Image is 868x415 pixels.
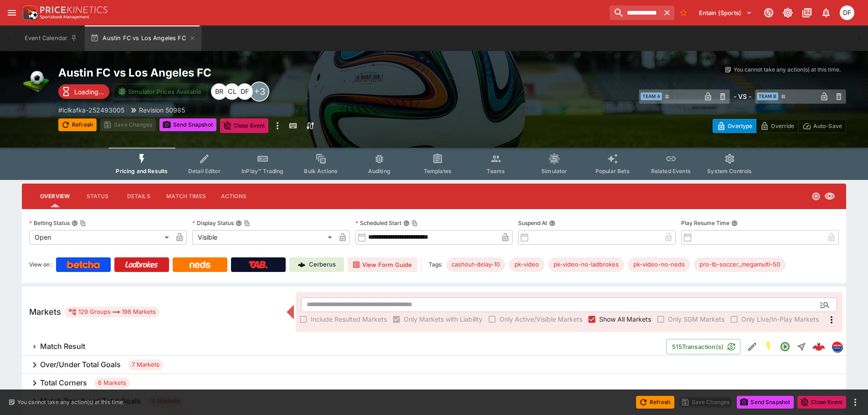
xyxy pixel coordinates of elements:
[80,220,86,226] button: Copy To Clipboard
[628,260,690,269] span: pk-video-no-neds
[641,92,662,100] span: Team A
[548,260,624,269] span: pk-video-no-ladbrokes
[22,338,666,356] button: Match Result
[311,314,387,324] span: Include Resulted Markets
[289,257,344,272] a: Cerberus
[94,379,130,388] span: 6 Markets
[192,230,335,245] div: Visible
[518,219,547,227] p: Suspend At
[681,219,729,227] p: Play Resume Time
[272,118,283,133] button: more
[348,257,417,272] button: View Form Guide
[40,6,108,13] img: PriceKinetics
[826,314,837,325] svg: More
[40,15,89,19] img: Sportsbook Management
[298,261,305,268] img: Cerberus
[812,192,821,201] svg: Open
[810,338,828,356] a: adb03701-4685-404e-b629-aa2d7c5e66e3
[741,314,819,324] span: Only Live/In-Play Markets
[812,340,825,353] img: logo-cerberus--red.svg
[190,261,210,268] img: Neds
[509,257,544,272] div: Betting Target: cerberus
[757,92,778,100] span: Team B
[713,119,846,133] div: Start From
[840,5,854,20] div: David Foster
[85,26,201,51] button: Austin FC vs Los Angeles FC
[22,66,51,95] img: soccer.png
[832,342,842,352] img: lclkafka
[211,83,227,100] div: Ben Raymond
[798,119,846,133] button: Auto-Save
[446,257,505,272] div: Betting Target: cerberus
[509,260,544,269] span: pk-video
[771,121,794,131] p: Override
[707,168,752,174] span: System Controls
[241,168,283,174] span: InPlay™ Trading
[40,378,87,388] h6: Total Corners
[403,220,410,226] button: Scheduled StartCopy To Clipboard
[58,66,452,80] h2: Copy To Clipboard
[29,257,52,272] label: View on :
[17,398,124,406] p: You cannot take any action(s) at this time.
[424,168,452,174] span: Templates
[128,360,163,369] span: 7 Markets
[67,261,100,268] img: Betcha
[499,314,582,324] span: Only Active/Visible Markets
[429,257,442,272] label: Tags:
[756,119,798,133] button: Override
[824,191,835,202] svg: Visible
[780,341,791,352] svg: Open
[780,5,796,21] button: Toggle light/dark mode
[19,26,83,51] button: Event Calendar
[610,5,660,20] input: search
[224,83,240,100] div: Codie Little
[4,5,20,21] button: open drawer
[40,342,85,351] h6: Match Result
[29,230,172,245] div: Open
[651,168,691,174] span: Related Events
[599,314,651,324] span: Show All Markets
[734,92,751,101] h6: - VS -
[676,5,691,20] button: No Bookmarks
[192,219,234,227] p: Display Status
[731,220,738,226] button: Play Resume Time
[411,220,418,226] button: Copy To Clipboard
[799,5,815,21] button: Documentation
[850,397,861,408] button: more
[760,338,777,355] button: SGM Enabled
[549,220,555,226] button: Suspend At
[159,118,216,131] button: Send Snapshot
[68,307,156,318] div: 129 Groups 198 Markets
[487,168,505,174] span: Teams
[118,185,159,207] button: Details
[813,121,842,131] p: Auto-Save
[694,257,786,272] div: Betting Target: cerberus
[29,307,61,317] h5: Markets
[309,260,336,269] p: Cerberus
[113,84,207,99] button: Simulator Prices Available
[666,339,740,354] button: 515Transaction(s)
[220,118,269,133] button: Close Event
[74,87,104,97] p: Loading...
[355,219,401,227] p: Scheduled Start
[159,185,213,207] button: Match Times
[188,168,221,174] span: Detail Editor
[797,396,846,409] button: Close Event
[58,118,97,131] button: Refresh
[33,185,77,207] button: Overview
[446,260,505,269] span: cashout-delay-10
[213,185,254,207] button: Actions
[116,168,168,174] span: Pricing and Results
[817,297,833,313] button: Open
[368,168,390,174] span: Auditing
[636,396,674,409] button: Refresh
[304,168,338,174] span: Bulk Actions
[72,220,78,226] button: Betting StatusCopy To Clipboard
[832,341,842,352] div: lclkafka
[58,105,124,115] p: Copy To Clipboard
[125,261,158,268] img: Ladbrokes
[236,83,253,100] div: David Foster
[737,396,794,409] button: Send Snapshot
[40,360,121,369] h6: Over/Under Total Goals
[734,66,841,74] p: You cannot take any action(s) at this time.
